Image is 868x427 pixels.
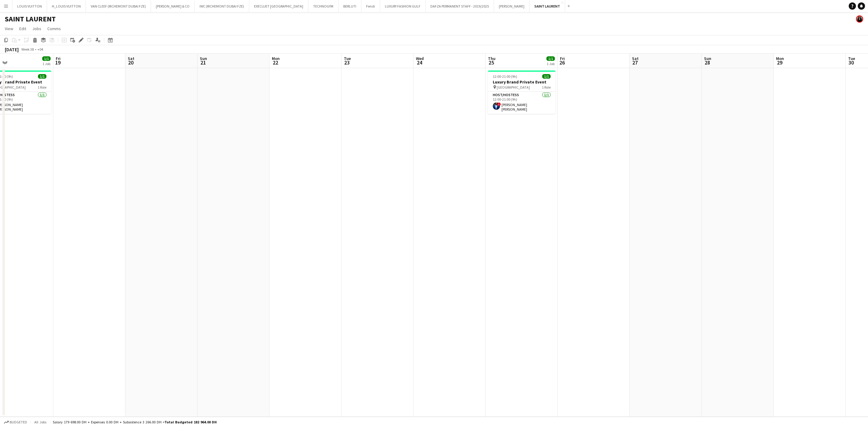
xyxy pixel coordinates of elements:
button: LOUIS VUITTON [12,0,47,12]
h1: SAINT LAURENT [5,14,56,24]
span: View [5,26,13,31]
button: SAINT LAURENT [530,0,565,12]
button: H_LOUIS VUITTON [47,0,86,12]
span: Edit [19,26,26,31]
div: [DATE] [5,46,19,52]
a: Edit [17,25,29,33]
div: +04 [37,47,43,52]
span: Budgeted [10,420,27,424]
span: Total Budgeted 182 964.00 DH [165,420,217,424]
app-user-avatar: Maria Fernandes [856,15,863,23]
span: All jobs [33,420,48,424]
button: LUXURY FASHION GULF [380,0,426,12]
span: Jobs [32,26,41,31]
span: Comms [47,26,61,31]
button: BERLUTI [338,0,361,12]
button: [PERSON_NAME] & CO [151,0,195,12]
button: IWC (RICHEMONT DUBAI FZE) [195,0,249,12]
button: Fendi [361,0,380,12]
button: EXECUJET [GEOGRAPHIC_DATA] [249,0,308,12]
button: VAN CLEEF (RICHEMONT DUBAI FZE) [86,0,151,12]
button: TECHNOGYM [308,0,338,12]
button: [PERSON_NAME] [494,0,530,12]
div: Salary 179 698.00 DH + Expenses 0.00 DH + Subsistence 3 266.00 DH = [53,420,217,424]
a: View [2,25,16,33]
button: Budgeted [3,419,28,425]
a: Jobs [30,25,44,33]
a: Comms [45,25,63,33]
button: DAFZA PERMANENT STAFF - 2019/2025 [426,0,494,12]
